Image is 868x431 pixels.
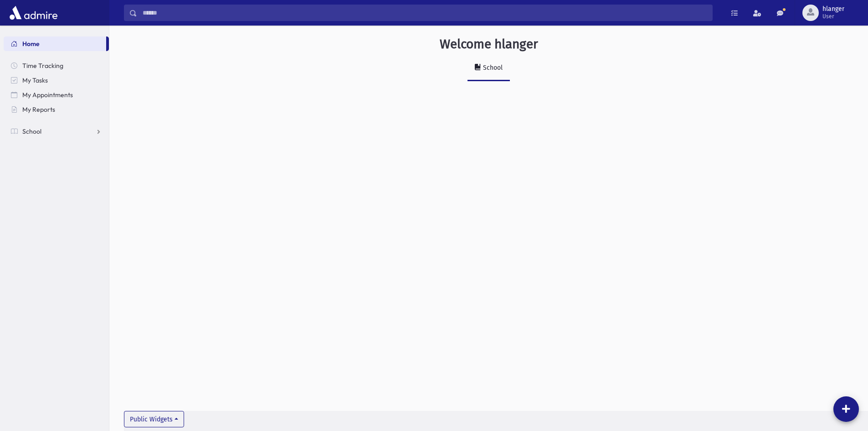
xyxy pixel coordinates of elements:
span: User [822,13,844,20]
span: Home [22,40,40,48]
span: My Tasks [22,76,48,84]
a: School [4,124,109,139]
a: My Reports [4,102,109,117]
span: Time Tracking [22,62,63,70]
a: Time Tracking [4,58,109,73]
a: Home [4,36,106,51]
a: School [467,56,510,81]
img: AdmirePro [7,4,60,22]
div: School [481,64,503,72]
button: Public Widgets [124,411,184,427]
h3: Welcome hlanger [440,36,538,52]
input: Search [137,5,712,21]
span: School [22,127,41,135]
span: My Appointments [22,91,73,99]
span: hlanger [822,5,844,13]
span: My Reports [22,105,55,114]
a: My Appointments [4,88,109,102]
a: My Tasks [4,73,109,88]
